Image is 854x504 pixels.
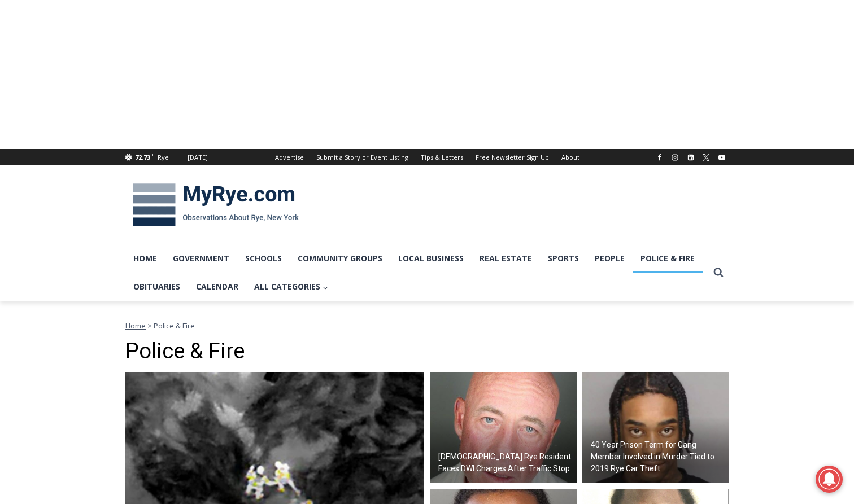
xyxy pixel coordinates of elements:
button: View Search Form [708,262,729,283]
a: Free Newsletter Sign Up [469,149,555,165]
a: Local Business [390,244,472,273]
span: All Categories [254,281,328,293]
a: X [699,151,713,164]
a: All Categories [246,273,336,301]
a: Home [125,321,146,331]
a: 40 Year Prison Term for Gang Member Involved in Murder Tied to 2019 Rye Car Theft [582,372,729,483]
a: Facebook [653,151,666,164]
a: Real Estate [472,244,540,273]
a: Sports [540,244,587,273]
img: MyRye.com [125,176,306,234]
a: YouTube [715,151,729,164]
a: Community Groups [290,244,390,273]
nav: Primary Navigation [125,244,708,301]
span: > [147,321,152,331]
a: Obituaries [125,273,188,301]
a: Advertise [269,149,310,165]
a: Linkedin [684,151,698,164]
img: (PHOTO: Rye PD arrested 56 year old Thomas M. Davitt III of Rye on a DWI charge on Friday, August... [430,372,577,483]
a: Home [125,244,165,273]
a: Government [165,244,237,273]
a: Tips & Letters [415,149,469,165]
a: Submit a Story or Event Listing [310,149,415,165]
a: Schools [237,244,290,273]
a: Instagram [668,151,682,164]
a: People [587,244,633,273]
span: F [152,151,155,157]
div: [DATE] [188,152,208,163]
img: (PHOTO: Joshua Gilbert, also known as “Lor Heavy,” 24, of Bridgeport, was sentenced to 40 years i... [582,372,729,483]
h2: [DEMOGRAPHIC_DATA] Rye Resident Faces DWI Charges After Traffic Stop [438,451,574,475]
a: [DEMOGRAPHIC_DATA] Rye Resident Faces DWI Charges After Traffic Stop [430,372,577,483]
div: Rye [158,152,169,163]
h1: Police & Fire [125,339,729,365]
h2: 40 Year Prison Term for Gang Member Involved in Murder Tied to 2019 Rye Car Theft [591,439,726,475]
a: About [555,149,586,165]
a: Police & Fire [633,244,703,273]
span: Police & Fire [154,321,195,331]
nav: Breadcrumbs [125,320,729,331]
nav: Secondary Navigation [269,149,586,165]
span: 72.73 [135,153,150,161]
a: Calendar [188,273,246,301]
